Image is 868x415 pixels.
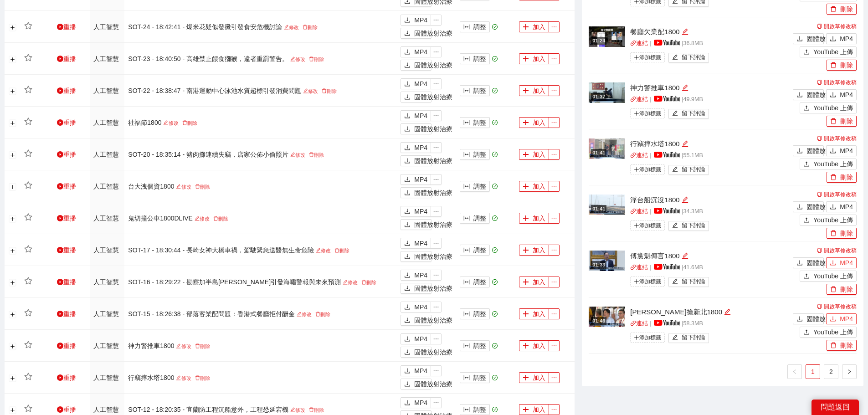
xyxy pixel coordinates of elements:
button: 刪除刪除 [827,172,857,183]
font: YouTube 上傳 [813,104,853,112]
font: 修改 [295,152,305,158]
button: 下載固體放射治療 [401,123,431,134]
button: 展開行 [9,151,16,159]
font: 重播 [63,183,76,190]
button: 省略 [549,213,560,224]
font: 固體放射治療 [806,35,845,42]
button: 加加入 [519,245,549,256]
font: 重播 [63,87,76,94]
button: 省略 [431,174,442,185]
font: 01:41 [592,150,605,155]
span: 編輯 [303,88,308,93]
span: 省略 [549,119,559,126]
span: 遊戲圈 [57,87,63,94]
span: 編輯 [163,120,168,125]
font: 調整 [473,23,486,31]
font: 開啟草修改稿 [824,191,857,198]
font: 01:24 [592,38,605,43]
span: 下載 [796,148,803,155]
span: 遊戲圈 [57,183,63,190]
font: 刪除 [314,152,324,158]
font: YouTube 上傳 [813,48,853,56]
button: 展開行 [9,215,16,222]
font: 留下評論 [682,222,705,229]
button: 展開行 [9,183,16,190]
font: 加入 [533,183,545,190]
font: 留下評論 [682,110,705,117]
button: 省略 [549,149,560,160]
span: 下載 [796,204,803,211]
font: 留下評論 [682,54,705,61]
span: 下載 [404,62,411,69]
span: 加 [523,56,529,63]
font: 加入 [533,246,545,254]
button: 編輯留下評論 [668,53,709,63]
font: 重播 [63,23,76,31]
font: MP4 [414,176,427,183]
font: 固體放射治療 [806,147,845,154]
font: MP4 [414,208,427,215]
button: 編輯留下評論 [668,109,709,119]
button: 列寬調整 [460,213,490,224]
span: 列寬 [463,151,470,159]
button: 下載MP4 [826,145,857,156]
font: 刪除 [308,25,318,30]
span: 刪除 [830,6,837,13]
span: 刪除 [830,230,837,237]
span: 編輯 [290,56,295,61]
font: 固體放射治療 [806,203,845,210]
span: 列寬 [463,56,470,63]
button: 刪除刪除 [827,116,857,127]
div: 編輯 [682,251,688,261]
button: 刪除刪除 [827,228,857,239]
button: 加加入 [519,21,549,32]
font: 連結 [636,208,648,215]
button: 加加入 [519,181,549,192]
font: 01:37 [592,94,605,99]
font: 調整 [473,215,486,222]
font: 調整 [473,246,486,254]
font: 重播 [63,215,76,222]
span: 下載 [830,92,836,99]
span: 刪除 [309,56,314,61]
font: 固體放射治療 [414,61,452,69]
span: 複製 [817,192,822,197]
div: 編輯 [682,82,688,93]
font: MP4 [840,91,853,98]
button: 省略 [431,142,442,153]
span: 下載 [404,221,411,229]
img: 260d43cf-3aa7-4673-a29b-fe2ddfd0af24.jpg [589,251,625,271]
span: 下載 [404,208,411,215]
button: 展開行 [9,119,16,127]
button: 下載固體放射治療 [793,33,824,44]
button: 下載固體放射治療 [793,257,824,268]
button: 下載固體放射治療 [401,60,431,71]
font: MP4 [414,112,427,119]
font: 調整 [473,183,486,190]
button: 加加入 [519,117,549,128]
button: 列寬調整 [460,117,490,128]
button: 下載固體放射治療 [401,219,431,230]
font: MP4 [414,16,427,24]
span: 加 [523,183,529,190]
font: 修改 [200,216,210,221]
img: yt_logo_rgb_light.a676ea31.png [654,40,680,46]
button: 下載MP4 [401,110,431,121]
button: 省略 [431,110,442,121]
span: 省略 [549,87,559,94]
font: 加入 [533,215,545,222]
font: 修改 [289,25,299,30]
span: 關聯 [630,96,636,102]
img: 9cf1e4f6-c3b5-4128-9509-6da40e7be2a2.jpg [589,82,625,103]
span: 列寬 [463,119,470,127]
span: 下載 [404,94,411,101]
img: 5c041044-e297-41ff-9734-45efd6efe97a.jpg [589,26,625,47]
span: 刪除 [213,216,218,221]
span: 關聯 [630,40,636,46]
font: 重播 [63,55,76,62]
span: 省略 [431,208,441,215]
font: 刪除 [200,184,210,190]
font: 修改 [295,56,305,62]
span: 列寬 [463,87,470,95]
button: 省略 [549,245,560,256]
